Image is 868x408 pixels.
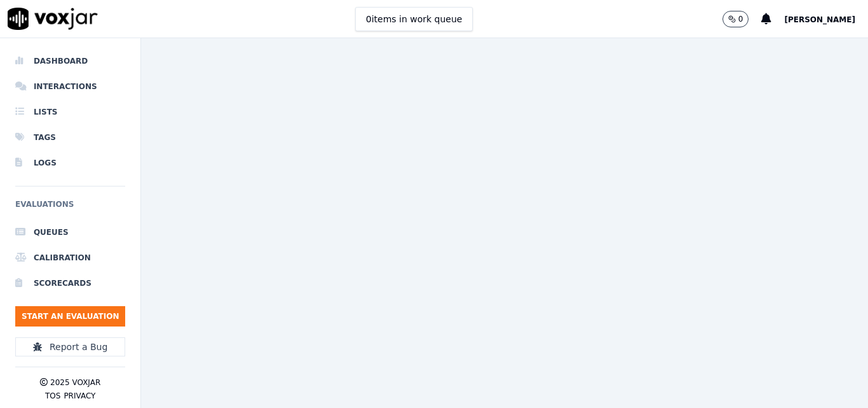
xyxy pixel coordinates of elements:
span: [PERSON_NAME] [784,15,855,24]
button: Privacy [64,391,95,401]
img: voxjar logo [8,8,98,30]
p: 0 [738,14,743,24]
button: Start an Evaluation [15,306,125,327]
a: Tags [15,125,125,150]
a: Logs [15,150,125,176]
button: Report a Bug [15,337,125,356]
h6: Evaluations [15,197,125,220]
a: Interactions [15,74,125,99]
a: Scorecards [15,271,125,296]
button: TOS [45,391,60,401]
a: Calibration [15,245,125,271]
button: 0 [722,11,749,27]
button: 0 [722,11,762,27]
button: [PERSON_NAME] [784,11,868,27]
p: 2025 Voxjar [50,377,100,388]
a: Lists [15,99,125,125]
button: 0items in work queue [355,7,473,31]
a: Dashboard [15,48,125,74]
a: Queues [15,220,125,245]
